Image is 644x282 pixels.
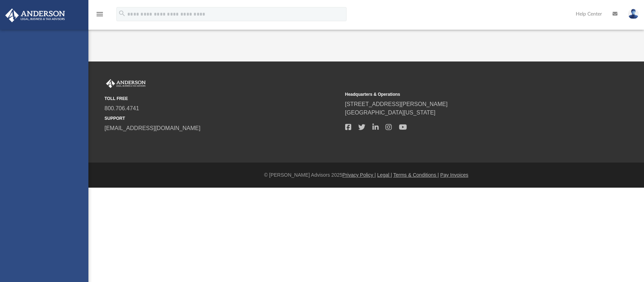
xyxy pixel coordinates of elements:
img: User Pic [628,9,639,19]
a: Legal | [377,172,392,178]
a: menu [95,13,104,18]
a: [STREET_ADDRESS][PERSON_NAME] [345,101,448,107]
i: search [118,10,126,17]
a: Pay Invoices [440,172,468,178]
div: © [PERSON_NAME] Advisors 2025 [88,171,644,179]
img: Anderson Advisors Platinum Portal [3,8,67,22]
small: SUPPORT [105,115,340,122]
img: Anderson Advisors Platinum Portal [105,79,147,88]
small: TOLL FREE [105,95,340,102]
a: Terms & Conditions | [393,172,439,178]
a: 800.706.4741 [105,105,139,111]
small: Headquarters & Operations [345,91,581,98]
i: menu [95,10,104,18]
a: [GEOGRAPHIC_DATA][US_STATE] [345,110,436,116]
a: Privacy Policy | [342,172,376,178]
a: [EMAIL_ADDRESS][DOMAIN_NAME] [105,125,201,131]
